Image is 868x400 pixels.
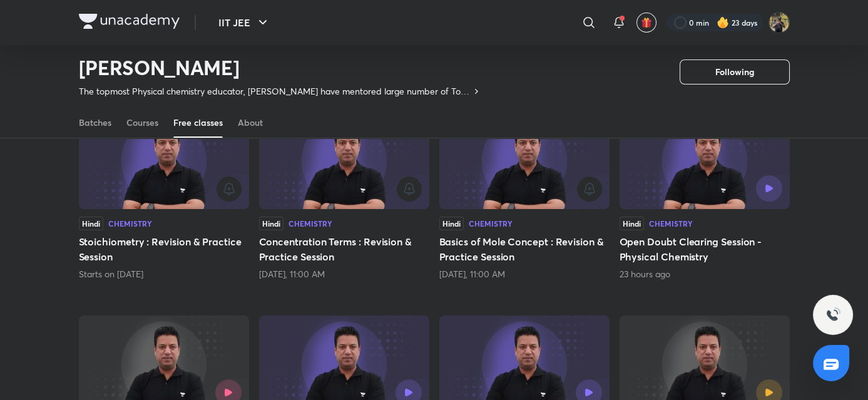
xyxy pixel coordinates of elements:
div: Hindi [439,217,464,230]
div: Concentration Terms : Revision & Practice Session [259,111,429,280]
button: Following [680,59,790,85]
div: Hindi [259,217,283,230]
h2: [PERSON_NAME] [79,55,481,80]
h5: Open Doubt Clearing Session - Physical Chemistry [620,234,790,264]
a: Company Logo [79,14,180,32]
h5: Basics of Mole Concept : Revision & Practice Session [439,234,610,264]
span: Following [715,66,754,78]
img: avatar [641,17,652,28]
a: About [238,108,263,138]
div: About [238,116,263,129]
p: The topmost Physical chemistry educator, [PERSON_NAME] have mentored large number of Top-100 rank... [79,85,471,98]
button: avatar [636,13,656,33]
button: IIT JEE [211,10,278,35]
div: Chemistry [108,220,152,227]
h5: Concentration Terms : Revision & Practice Session [259,234,429,264]
div: Today, 11:00 AM [439,268,610,280]
div: Hindi [620,217,644,230]
div: Basics of Mole Concept : Revision & Practice Session [439,111,610,280]
a: Free classes [173,108,223,138]
div: Tomorrow, 11:00 AM [259,268,429,280]
div: Courses [126,116,158,129]
div: Open Doubt Clearing Session - Physical Chemistry [620,111,790,280]
a: Batches [79,108,111,138]
img: Company Logo [79,14,180,29]
div: Chemistry [288,220,332,227]
div: Starts on Oct 10 [79,268,249,280]
img: ttu [825,307,840,322]
div: Batches [79,116,111,129]
h5: Stoichiometry : Revision & Practice Session [79,234,249,264]
img: streak [717,16,729,29]
a: Courses [126,108,158,138]
div: Chemistry [649,220,693,227]
div: Chemistry [469,220,513,227]
div: 23 hours ago [620,268,790,280]
div: Stoichiometry : Revision & Practice Session [79,111,249,280]
div: Hindi [79,217,103,230]
div: Free classes [173,116,223,129]
img: KRISH JINDAL [768,12,790,33]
